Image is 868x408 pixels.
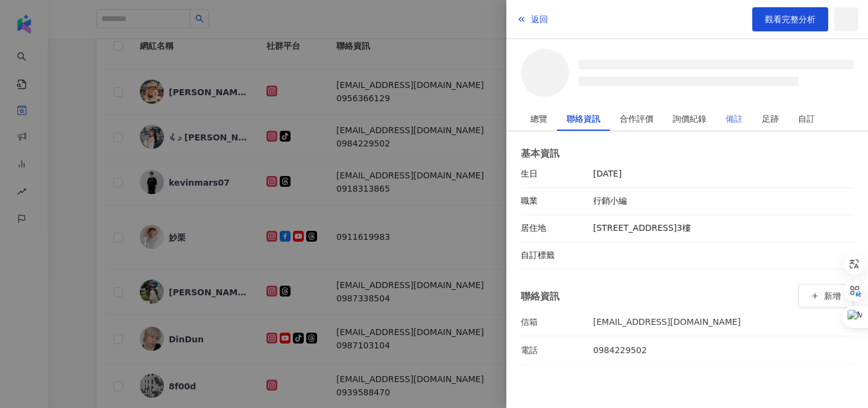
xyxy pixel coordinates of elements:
div: [STREET_ADDRESS]3樓 [593,222,691,234]
button: 新增 [798,284,854,308]
span: 新增 [824,291,841,301]
div: 詢價紀錄 [673,107,706,131]
div: [EMAIL_ADDRESS][DOMAIN_NAME] [593,315,741,328]
div: [DATE] [593,168,621,180]
div: 聯絡資訊 [521,289,559,304]
div: 合作評價 [620,107,653,131]
div: 總覽 [530,107,547,131]
div: 電話 [521,344,569,357]
div: 居住地 [521,222,569,234]
button: 返回 [516,7,549,31]
div: 0984229502 [593,344,647,357]
a: 觀看完整分析 [752,7,828,31]
div: 職業 [521,195,569,207]
span: 觀看完整分析 [765,14,816,24]
div: 聯絡資訊 [567,107,600,131]
div: 信箱 [521,315,569,328]
div: 足跡 [762,107,779,131]
div: 行銷小編 [593,195,627,207]
div: 備註 [726,107,743,131]
div: 自訂標籤 [521,250,569,262]
div: 基本資訊 [521,146,559,161]
span: 返回 [531,14,548,24]
div: 生日 [521,168,569,180]
div: 自訂 [798,107,815,131]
